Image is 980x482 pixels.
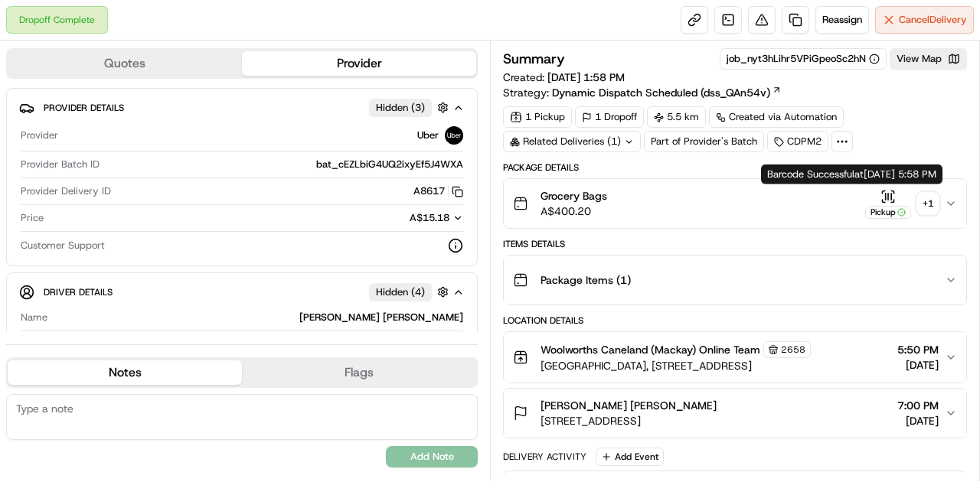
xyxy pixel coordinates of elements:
div: Delivery Activity [503,451,586,463]
span: [GEOGRAPHIC_DATA], [STREET_ADDRESS] [541,358,811,373]
button: Pickup+1 [865,189,939,219]
span: Driver Details [44,286,113,298]
div: Strategy: [503,85,782,100]
button: Provider DetailsHidden (3) [19,95,465,120]
span: 5:50 PM [897,342,939,357]
span: Hidden ( 4 ) [376,285,425,299]
button: Add Event [596,448,664,466]
div: 5.5 km [647,106,706,128]
span: A$400.20 [541,204,607,219]
button: CancelDelivery [875,6,974,34]
button: job_nyt3hLihr5VPiGpeoSc2hN [727,52,880,66]
div: 1 Dropoff [575,106,644,128]
button: A$15.18 [328,211,463,225]
button: Flags [242,360,476,385]
span: Uber [417,129,439,142]
div: CDPM2 [767,131,828,152]
button: Reassign [815,6,869,34]
span: Woolworths Caneland (Mackay) Online Team [541,342,760,357]
span: at [DATE] 5:58 PM [854,168,936,181]
div: Location Details [503,314,967,327]
div: 1 Pickup [503,106,572,128]
span: Reassign [822,13,862,27]
span: Cancel Delivery [899,13,967,27]
span: Hidden ( 3 ) [376,101,425,115]
span: [PERSON_NAME] [PERSON_NAME] [541,398,717,413]
span: Provider [21,129,58,142]
span: Created: [503,70,625,85]
span: 2658 [781,344,805,356]
button: Package Items (1) [504,256,966,305]
a: Dynamic Dispatch Scheduled (dss_QAn54v) [552,85,782,100]
button: Woolworths Caneland (Mackay) Online Team2658[GEOGRAPHIC_DATA], [STREET_ADDRESS]5:50 PM[DATE] [504,332,966,383]
div: Package Details [503,161,967,174]
span: Price [21,211,44,225]
div: Items Details [503,238,967,250]
span: [DATE] [897,357,939,373]
button: Hidden (3) [369,98,452,117]
button: [PERSON_NAME] [PERSON_NAME][STREET_ADDRESS]7:00 PM[DATE] [504,389,966,438]
button: Pickup [865,189,911,219]
span: Package Items ( 1 ) [541,272,631,288]
button: A8617 [413,184,463,198]
button: View Map [890,48,967,70]
span: Grocery Bags [541,188,607,204]
button: Driver DetailsHidden (4) [19,279,465,305]
div: Related Deliveries (1) [503,131,641,152]
span: [DATE] [897,413,939,428]
span: 7:00 PM [897,398,939,413]
button: Notes [8,360,242,385]
span: [STREET_ADDRESS] [541,413,717,428]
span: Provider Details [44,102,124,114]
span: Provider Batch ID [21,158,100,171]
span: [DATE] 1:58 PM [547,70,625,84]
span: Provider Delivery ID [21,184,111,198]
img: uber-new-logo.jpeg [445,126,463,145]
button: Hidden (4) [369,282,452,301]
div: [PERSON_NAME] [PERSON_NAME] [54,311,463,324]
h3: Summary [503,52,565,66]
button: Grocery BagsA$400.20Pickup+1 [504,179,966,228]
div: + 1 [917,193,939,214]
button: Quotes [8,51,242,76]
a: Created via Automation [709,106,844,128]
button: Provider [242,51,476,76]
span: Name [21,311,47,324]
span: Dynamic Dispatch Scheduled (dss_QAn54v) [552,85,770,100]
div: Pickup [865,206,911,219]
span: A$15.18 [410,211,449,224]
span: bat_cEZLbiG4UQ2ixyEf5J4WXA [316,158,463,171]
span: Customer Support [21,239,105,252]
div: Barcode Successful [761,164,942,184]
